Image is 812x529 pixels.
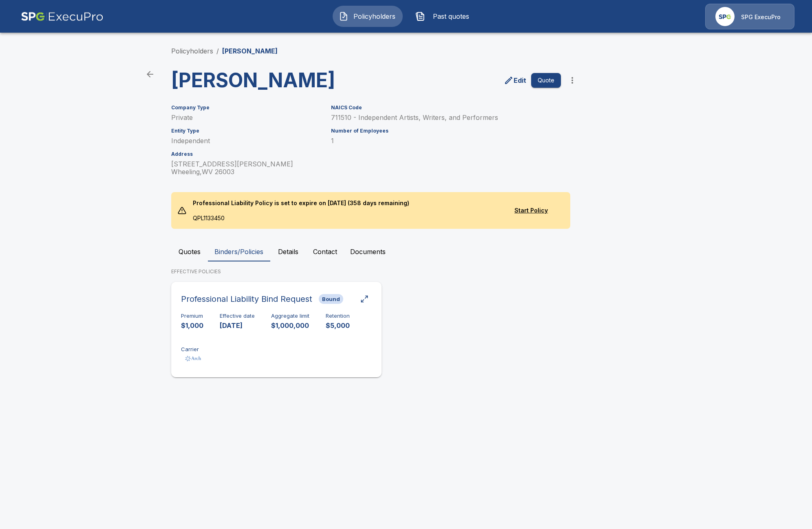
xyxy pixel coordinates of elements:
[220,313,255,319] h6: Effective date
[502,74,528,87] a: edit
[307,242,344,261] button: Contact
[326,321,350,330] p: $5,000
[331,105,561,111] h6: NAICS Code
[326,313,350,319] h6: Retention
[531,73,561,88] button: Quote
[715,7,735,26] img: Agency Icon
[181,321,203,330] p: $1,000
[270,242,307,261] button: Details
[271,313,309,319] h6: Aggregate limit
[186,214,416,229] p: QPL1133450
[331,128,561,134] h6: Number of Employees
[208,242,270,261] button: Binders/Policies
[171,47,213,55] a: Policyholders
[171,160,321,176] p: [STREET_ADDRESS][PERSON_NAME] Wheeling , WV 26003
[181,292,312,305] h6: Professional Liability Bind Request
[333,6,403,27] button: Policyholders IconPolicyholders
[499,203,564,218] button: Start Policy
[415,11,425,21] img: Past quotes Icon
[186,192,416,214] p: Professional Liability Policy is set to expire on [DATE] (358 days remaining)
[339,11,349,21] img: Policyholders Icon
[171,114,321,122] p: Private
[409,6,479,27] button: Past quotes IconPast quotes
[171,137,321,145] p: Independent
[171,268,641,275] p: EFFECTIVE POLICIES
[352,11,397,21] span: Policyholders
[331,137,561,145] p: 1
[216,46,219,56] li: /
[705,4,794,29] a: Agency IconSPG ExecuPro
[181,313,203,319] h6: Premium
[171,69,373,92] h3: [PERSON_NAME]
[21,4,104,29] img: AA Logo
[514,75,526,85] p: Edit
[741,13,781,21] p: SPG ExecuPro
[171,46,278,56] nav: breadcrumb
[171,242,641,261] div: policyholder tabs
[319,296,343,302] span: Bound
[181,354,205,363] img: Carrier
[171,128,321,134] h6: Entity Type
[344,242,392,261] button: Documents
[271,321,309,330] p: $1,000,000
[564,72,580,89] button: more
[331,114,561,122] p: 711510 - Independent Artists, Writers, and Performers
[220,321,255,330] p: [DATE]
[428,11,473,21] span: Past quotes
[181,346,205,353] h6: Carrier
[171,242,208,261] button: Quotes
[171,151,321,157] h6: Address
[222,46,278,56] p: [PERSON_NAME]
[142,66,158,82] a: back
[171,105,321,111] h6: Company Type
